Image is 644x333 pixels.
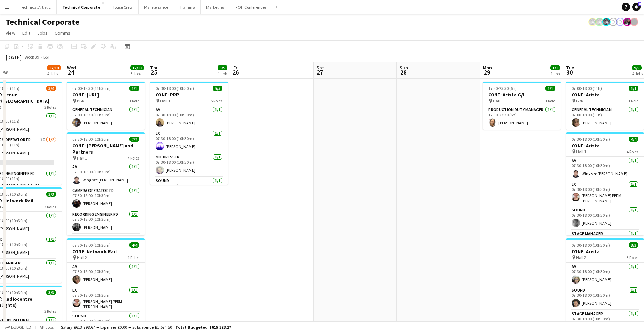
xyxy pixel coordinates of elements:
[160,98,170,103] span: Hall 1
[629,242,638,248] span: 3/3
[551,71,560,76] div: 1 Job
[566,180,644,206] app-card-role: LX1/107:30-18:00 (10h30m)[PERSON_NAME] PERM [PERSON_NAME]
[46,290,56,295] span: 3/3
[609,18,618,26] app-user-avatar: Abby Hubbard
[623,18,631,26] app-user-avatar: Zubair PERM Dhalla
[44,309,56,314] span: 3 Roles
[572,137,610,142] span: 07:30-18:00 (10h30m)
[545,86,555,91] span: 1/1
[566,132,644,235] app-job-card: 07:30-18:00 (10h30m)4/4CONF: Arista Hall 14 RolesAV1/107:30-18:00 (10h30m)Wing sze [PERSON_NAME]L...
[493,98,503,103] span: Hall 1
[566,263,644,286] app-card-role: AV1/107:30-18:00 (10h30m)[PERSON_NAME]
[67,210,145,234] app-card-role: Recording Engineer FD1/107:30-18:00 (10h30m)[PERSON_NAME]
[37,30,48,36] span: Jobs
[399,68,408,76] span: 28
[400,64,408,71] span: Sun
[44,104,56,110] span: 3 Roles
[67,248,145,255] h3: CONF: Network Rail
[150,82,228,185] app-job-card: 07:30-18:00 (10h30m)5/5CONF: PRP Hall 15 RolesAV1/107:30-18:00 (10h30m)[PERSON_NAME]LX1/107:30-18...
[67,92,145,98] h3: CONF: [URL]
[57,0,106,14] button: Technical Corporate
[483,92,561,98] h3: CONF: Arista G/I
[67,286,145,312] app-card-role: LX1/107:30-18:00 (10h30m)[PERSON_NAME] PERM [PERSON_NAME]
[316,64,324,71] span: Sat
[576,149,586,154] span: Hall 1
[566,64,574,71] span: Tue
[566,92,644,98] h3: CONF: Arista
[38,325,55,330] span: All jobs
[156,86,194,91] span: 07:30-18:00 (10h30m)
[616,18,625,26] app-user-avatar: Liveforce Admin
[630,18,638,26] app-user-avatar: Gabrielle Barr
[602,18,611,26] app-user-avatar: Krisztian PERM Vass
[572,242,610,248] span: 07:30-18:00 (10h30m)
[61,325,231,330] div: Salary £613 798.67 + Expenses £0.00 + Subsistence £1 574.50 =
[67,142,145,155] h3: CONF: [PERSON_NAME] and Partners
[55,30,70,36] span: Comms
[77,98,84,103] span: BBR
[566,82,644,130] app-job-card: 07:00-18:00 (11h)1/1CONF: Arista BBR1 RoleGeneral Technician1/107:00-18:00 (11h)[PERSON_NAME]
[6,30,15,36] span: View
[47,71,61,76] div: 4 Jobs
[67,106,145,130] app-card-role: General Technician1/107:00-18:30 (11h30m)[PERSON_NAME]
[19,29,33,38] a: Edit
[588,18,597,26] app-user-avatar: Krisztian PERM Vass
[638,2,641,6] span: 4
[72,137,111,142] span: 07:30-18:00 (10h30m)
[150,64,159,71] span: Thu
[3,324,32,331] button: Budgeted
[129,86,139,91] span: 1/1
[127,155,139,161] span: 7 Roles
[565,68,574,76] span: 30
[131,71,144,76] div: 3 Jobs
[6,54,22,61] div: [DATE]
[483,82,561,130] app-job-card: 17:30-23:30 (6h)1/1CONF: Arista G/I Hall 11 RoleProduction Duty Manager1/117:30-23:30 (6h)[PERSON...
[67,132,145,235] div: 07:30-18:00 (10h30m)7/7CONF: [PERSON_NAME] and Partners Hall 17 RolesAV1/107:30-18:00 (10h30m)Win...
[150,106,228,130] app-card-role: AV1/107:30-18:00 (10h30m)[PERSON_NAME]
[627,255,638,260] span: 3 Roles
[150,130,228,153] app-card-role: LX1/107:30-18:00 (10h30m)[PERSON_NAME]
[483,106,561,130] app-card-role: Production Duty Manager1/117:30-23:30 (6h)[PERSON_NAME]
[627,149,638,154] span: 4 Roles
[230,0,272,14] button: FOH Conferences
[150,153,228,177] app-card-role: Mic Dresser1/107:30-18:00 (10h30m)[PERSON_NAME]
[127,255,139,260] span: 4 Roles
[67,187,145,210] app-card-role: Camera Operator FD1/107:30-18:00 (10h30m)[PERSON_NAME]
[175,325,231,330] span: Total Budgeted £615 373.17
[129,242,139,248] span: 4/4
[629,137,638,142] span: 4/4
[6,17,79,27] h1: Technical Corporate
[566,142,644,149] h3: CONF: Arista
[14,0,57,14] button: Technical Artistic
[67,82,145,130] div: 07:00-18:30 (11h30m)1/1CONF: [URL] BBR1 RoleGeneral Technician1/107:00-18:30 (11h30m)[PERSON_NAME]
[488,86,517,91] span: 17:30-23:30 (6h)
[106,0,139,14] button: House Crew
[130,65,144,70] span: 12/12
[66,68,76,76] span: 24
[67,163,145,187] app-card-role: AV1/107:30-18:00 (10h30m)Wing sze [PERSON_NAME]
[628,98,638,103] span: 1 Role
[150,177,228,203] app-card-role: Sound1/107:30-18:00 (10h30m)
[139,0,174,14] button: Maintenance
[483,64,492,71] span: Mon
[34,29,50,38] a: Jobs
[213,86,222,91] span: 5/5
[72,86,111,91] span: 07:00-18:30 (11h30m)
[315,68,324,76] span: 27
[22,30,30,36] span: Edit
[218,71,227,76] div: 1 Job
[129,137,139,142] span: 7/7
[44,204,56,209] span: 3 Roles
[46,86,56,91] span: 3/4
[67,64,76,71] span: Wed
[201,0,230,14] button: Marketing
[77,155,87,161] span: Hall 1
[23,54,40,60] span: Week 39
[566,206,644,230] app-card-role: Sound1/107:30-18:00 (10h30m)[PERSON_NAME]
[566,157,644,180] app-card-role: AV1/107:30-18:00 (10h30m)Wing sze [PERSON_NAME]
[232,68,239,76] span: 26
[218,65,227,70] span: 5/5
